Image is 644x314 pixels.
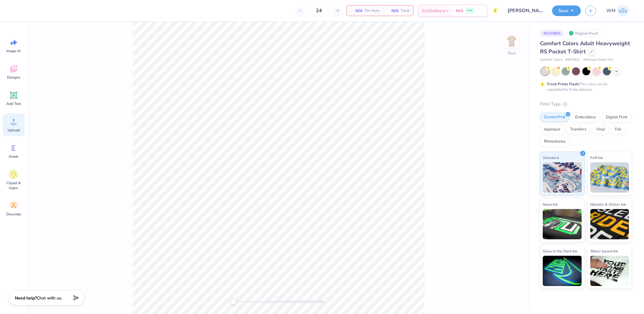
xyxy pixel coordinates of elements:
a: WM [604,5,632,17]
strong: Need help? [15,295,37,301]
img: Water based Ink [590,256,629,286]
img: Metallic & Glitter Ink [590,209,629,239]
div: Digital Print [602,113,631,122]
button: Save [552,5,581,16]
span: Designs [7,75,20,80]
span: Comfort Colors Adult Heavyweight RS Pocket T-Shirt [540,40,630,55]
span: Est. Delivery [422,8,445,14]
span: Total [401,8,410,14]
span: Add Text [6,101,21,106]
div: # 525389A [540,29,564,37]
span: Free [467,8,473,13]
div: Applique [540,125,564,134]
img: Back [506,35,518,47]
div: Foil [611,125,625,134]
div: Accessibility label [230,299,236,305]
img: Neon Ink [543,209,582,239]
div: Transfers [566,125,590,134]
input: – – [307,5,331,16]
span: Upload [8,128,20,133]
span: Minimum Order: 24 + [583,57,614,62]
span: Decorate [6,212,21,217]
span: WM [606,7,615,14]
span: Standard [543,154,559,161]
span: N/A [387,8,399,14]
div: Embroidery [571,113,600,122]
span: Chat with us. [37,295,62,301]
span: Clipart & logos [4,181,24,190]
div: Back [508,50,516,56]
span: N/A [456,8,463,14]
div: Rhinestones [540,137,569,146]
span: Comfort Colors [540,57,562,62]
span: Puff Ink [590,154,603,161]
div: Original Proof [567,29,601,37]
img: Wilfredo Manabat [617,5,629,17]
strong: Fresh Prints Flash: [547,82,579,86]
div: Screen Print [540,113,569,122]
input: Untitled Design [503,5,548,17]
span: Glow in the Dark Ink [543,248,577,254]
span: # 6030CC [565,57,580,62]
span: Metallic & Glitter Ink [590,201,626,208]
span: Water based Ink [590,248,618,254]
div: This color can be expedited for 5 day delivery. [547,81,622,92]
span: Greek [9,154,18,159]
div: Print Type [540,101,632,108]
img: Puff Ink [590,162,629,193]
span: Neon Ink [543,201,558,208]
div: Vinyl [592,125,609,134]
span: N/A [351,8,363,14]
span: Per Item [364,8,379,14]
span: Image AI [7,49,21,53]
img: Standard [543,162,582,193]
img: Glow in the Dark Ink [543,256,582,286]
